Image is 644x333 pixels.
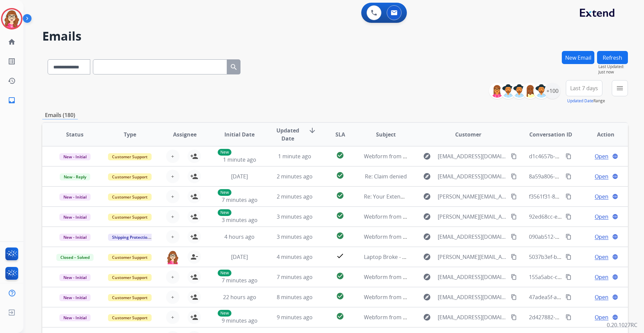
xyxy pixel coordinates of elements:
mat-icon: explore [423,293,431,301]
span: d1c4657b-b33a-48e2-9347-a82699b82b40 [529,153,634,160]
mat-icon: explore [423,313,431,321]
span: New - Initial [59,193,91,201]
span: Customer Support [108,173,152,180]
span: Open [595,293,608,301]
mat-icon: content_copy [511,234,517,240]
span: 3 minutes ago [277,233,313,240]
button: Updated Date [567,98,593,104]
span: f3561f31-8bfd-4579-a437-f67a60a37e06 [529,193,628,200]
span: 4 hours ago [224,233,255,240]
button: + [166,290,179,304]
span: 3 minutes ago [277,213,313,220]
span: Last 7 days [570,87,598,90]
span: + [171,213,174,221]
span: [PERSON_NAME][EMAIL_ADDRESS][DOMAIN_NAME] [438,192,507,201]
mat-icon: person_add [190,192,198,201]
mat-icon: content_copy [566,153,572,159]
span: + [171,233,174,241]
span: + [171,273,174,281]
span: Just now [598,69,628,75]
mat-icon: person_remove [190,253,198,261]
mat-icon: home [8,38,16,46]
span: [EMAIL_ADDRESS][DOMAIN_NAME] [438,273,507,281]
mat-icon: history [8,77,16,85]
mat-icon: content_copy [566,193,572,200]
span: + [171,172,174,180]
mat-icon: content_copy [511,153,517,159]
span: New - Initial [59,234,91,241]
span: 9 minutes ago [222,317,258,324]
span: New - Initial [59,214,91,221]
span: New - Initial [59,314,91,321]
mat-icon: language [612,294,618,300]
p: New [218,310,231,317]
img: avatar [2,9,21,28]
span: Laptop Broke - For Training Purposes Only (N. Hasan2) [364,253,501,261]
span: Open [595,313,608,321]
span: + [171,152,174,160]
span: Shipping Protection [108,234,154,241]
div: +100 [544,83,560,99]
mat-icon: language [612,153,618,159]
span: [DATE] [231,173,248,180]
mat-icon: list_alt [8,57,16,65]
mat-icon: search [230,63,238,71]
p: Emails (180) [42,111,78,119]
span: Customer Support [108,193,152,201]
span: 5037b3ef-b6ed-479f-b87b-03b1a7ed8212 [529,253,632,261]
span: New - Initial [59,153,91,160]
span: [EMAIL_ADDRESS][DOMAIN_NAME] [438,313,507,321]
mat-icon: explore [423,253,431,261]
button: Refresh [597,51,628,64]
span: + [171,293,174,301]
mat-icon: content_copy [511,254,517,260]
mat-icon: person_add [190,152,198,160]
mat-icon: explore [423,172,431,180]
mat-icon: check_circle [336,292,344,300]
span: Open [595,152,608,160]
mat-icon: person_add [190,172,198,180]
mat-icon: check_circle [336,232,344,240]
mat-icon: check_circle [336,191,344,200]
span: [EMAIL_ADDRESS][DOMAIN_NAME] [438,293,507,301]
button: + [166,311,179,324]
span: + [171,192,174,201]
p: New [218,189,231,196]
span: [EMAIL_ADDRESS][DOMAIN_NAME] [438,233,507,241]
span: Customer Support [108,314,152,321]
span: [PERSON_NAME][EMAIL_ADDRESS][PERSON_NAME][DOMAIN_NAME] [438,253,507,261]
mat-icon: person_add [190,273,198,281]
img: agent-avatar [166,250,179,264]
mat-icon: check_circle [336,171,344,179]
span: Open [595,172,608,180]
span: Webform from [PERSON_NAME][EMAIL_ADDRESS][DOMAIN_NAME] on [DATE] [364,213,557,220]
button: New Email [562,51,594,64]
mat-icon: person_add [190,233,198,241]
mat-icon: language [612,314,618,320]
p: New [218,149,231,156]
mat-icon: content_copy [566,314,572,320]
mat-icon: explore [423,233,431,241]
mat-icon: content_copy [511,173,517,179]
mat-icon: language [612,173,618,179]
span: 2d427882-8e22-4502-b100-cf5f93e568fa [529,314,629,321]
mat-icon: explore [423,213,431,221]
span: [PERSON_NAME][EMAIL_ADDRESS][DOMAIN_NAME] [438,213,507,221]
mat-icon: language [612,234,618,240]
mat-icon: content_copy [566,214,572,220]
mat-icon: person_add [190,293,198,301]
mat-icon: check_circle [336,151,344,159]
span: New - Initial [59,274,91,281]
mat-icon: check_circle [336,212,344,220]
button: + [166,210,179,223]
span: Updated Date [273,126,303,143]
span: [DATE] [231,253,248,261]
span: Customer Support [108,153,152,160]
span: Webform from [EMAIL_ADDRESS][DOMAIN_NAME] on [DATE] [364,293,516,301]
span: 92ed68cc-ee86-499c-a942-f653a656fe94 [529,213,629,220]
h2: Emails [42,30,628,43]
span: Type [124,130,136,138]
mat-icon: language [612,254,618,260]
span: Webform from [EMAIL_ADDRESS][DOMAIN_NAME] on [DATE] [364,314,516,321]
button: + [166,270,179,284]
